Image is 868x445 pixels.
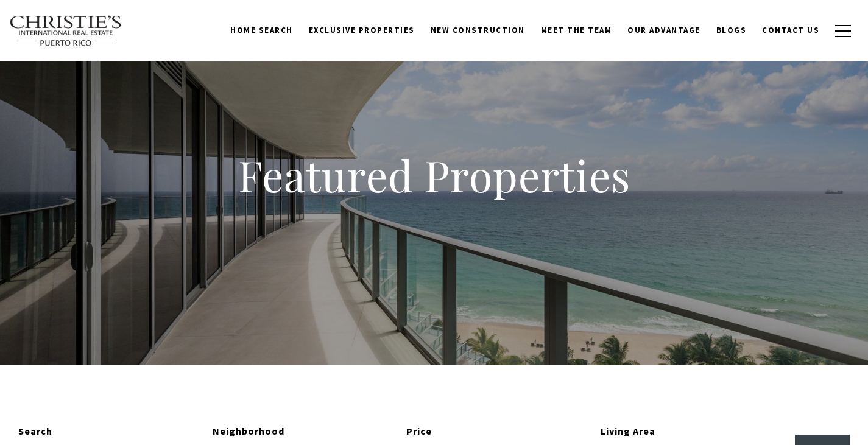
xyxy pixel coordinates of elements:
[431,25,525,35] span: New Construction
[9,15,122,47] img: Christie's International Real Estate text transparent background
[309,25,415,35] span: Exclusive Properties
[619,19,708,42] a: Our Advantage
[708,19,755,42] a: Blogs
[627,25,700,35] span: Our Advantage
[423,19,533,42] a: New Construction
[301,19,423,42] a: Exclusive Properties
[716,25,747,35] span: Blogs
[18,424,203,440] div: Search
[222,19,301,42] a: Home Search
[213,424,398,440] div: Neighborhood
[533,19,620,42] a: Meet the Team
[160,149,708,202] h1: Featured Properties
[406,424,591,440] div: Price
[601,424,786,440] div: Living Area
[762,25,819,35] span: Contact Us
